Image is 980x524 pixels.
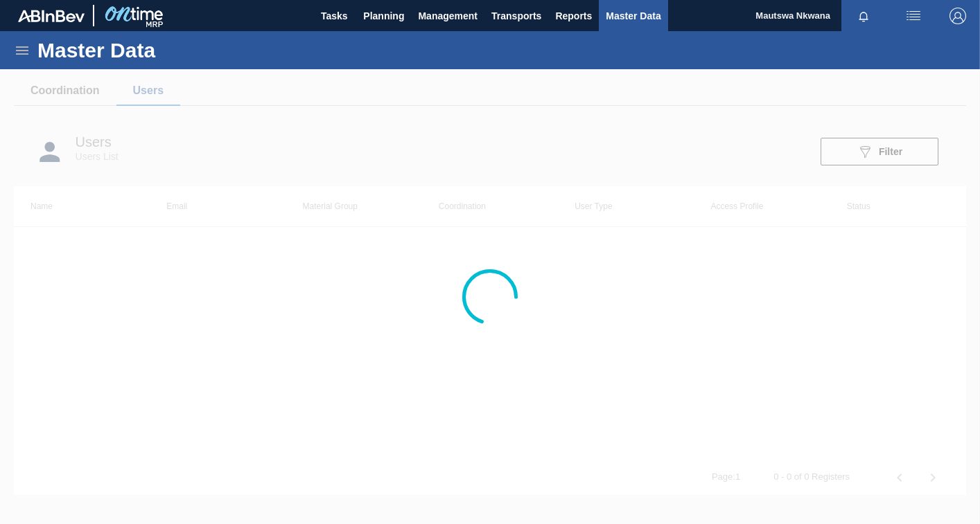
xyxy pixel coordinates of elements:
button: Notifications [841,6,886,26]
img: Logout [950,8,966,24]
img: userActions [905,8,922,24]
span: Reports [555,8,592,24]
span: Transports [491,8,541,24]
span: Tasks [319,8,349,24]
span: Management [418,8,478,24]
img: TNhmsLtSVTkK8tSr43FrP2fwEKptu5GPRR3wAAAABJRU5ErkJggg== [18,10,85,22]
span: Master Data [606,8,660,24]
span: Planning [363,8,404,24]
h1: Master Data [37,42,283,58]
